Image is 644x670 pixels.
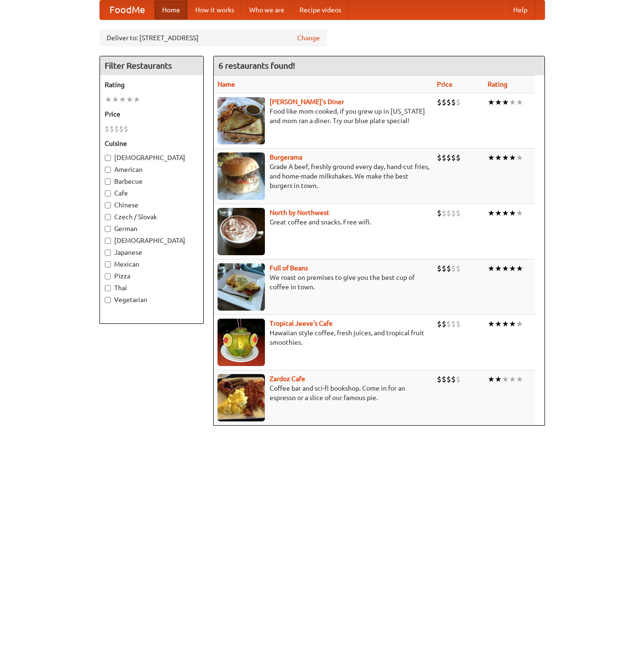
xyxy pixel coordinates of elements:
[506,0,535,19] a: Help
[218,263,265,311] img: beans.jpg
[516,152,523,163] li: ★
[437,208,442,218] li: $
[456,319,461,329] li: $
[446,263,451,274] li: $
[442,319,446,329] li: $
[502,319,509,329] li: ★
[105,155,111,161] input: [DEMOGRAPHIC_DATA]
[509,208,516,218] li: ★
[509,97,516,107] li: ★
[218,152,265,200] img: burgerama.jpg
[105,124,109,134] li: $
[509,263,516,274] li: ★
[437,263,442,274] li: $
[119,124,124,134] li: $
[218,208,265,255] img: north.jpg
[105,202,111,208] input: Chinese
[105,153,199,162] label: [DEMOGRAPHIC_DATA]
[451,152,456,163] li: $
[100,56,203,75] h4: Filter Restaurants
[442,374,446,384] li: $
[114,124,119,134] li: $
[105,94,112,105] li: ★
[188,0,242,19] a: How it works
[451,208,456,218] li: $
[456,208,461,218] li: $
[133,94,140,105] li: ★
[495,208,502,218] li: ★
[297,33,320,43] a: Change
[442,152,446,163] li: $
[105,261,111,268] input: Mexican
[488,97,495,107] li: ★
[437,374,442,384] li: $
[451,374,456,384] li: $
[502,263,509,274] li: ★
[105,259,199,269] label: Mexican
[270,153,302,161] a: Burgerama
[105,167,111,173] input: American
[509,374,516,384] li: ★
[516,263,523,274] li: ★
[270,320,333,327] a: Tropical Jeeve's Cafe
[218,217,429,227] p: Great coffee and snacks. Free wifi.
[218,374,265,421] img: zardoz.jpg
[105,236,199,245] label: [DEMOGRAPHIC_DATA]
[516,208,523,218] li: ★
[270,98,344,106] a: [PERSON_NAME]'s Diner
[502,97,509,107] li: ★
[442,208,446,218] li: $
[502,152,509,163] li: ★
[488,152,495,163] li: ★
[270,375,305,383] a: Zardoz Cafe
[446,319,451,329] li: $
[495,263,502,274] li: ★
[488,319,495,329] li: ★
[218,80,235,88] a: Name
[105,80,199,89] h5: Rating
[437,97,442,107] li: $
[105,248,199,257] label: Japanese
[446,97,451,107] li: $
[242,0,292,19] a: Who we are
[105,238,111,244] input: [DEMOGRAPHIC_DATA]
[112,94,119,105] li: ★
[105,297,111,303] input: Vegetarian
[495,374,502,384] li: ★
[446,208,451,218] li: $
[218,97,265,144] img: sallys.jpg
[218,273,429,292] p: We roast on premises to give you the best cup of coffee in town.
[105,177,199,186] label: Barbecue
[105,271,199,281] label: Pizza
[495,97,502,107] li: ★
[516,97,523,107] li: ★
[488,374,495,384] li: ★
[502,208,509,218] li: ★
[105,165,199,174] label: American
[437,152,442,163] li: $
[126,94,133,105] li: ★
[105,283,199,293] label: Thai
[218,384,429,402] p: Coffee bar and sci-fi bookshop. Come in for an espresso or a slice of our famous pie.
[456,374,461,384] li: $
[105,285,111,291] input: Thai
[451,319,456,329] li: $
[456,152,461,163] li: $
[119,94,126,105] li: ★
[154,0,188,19] a: Home
[218,328,429,347] p: Hawaiian style coffee, fresh juices, and tropical fruit smoothies.
[218,61,295,70] ng-pluralize: 6 restaurants found!
[105,224,199,233] label: German
[218,107,429,125] p: Food like mom cooked, if you grew up in [US_STATE] and mom ran a diner. Try our blue plate special!
[292,0,349,19] a: Recipe videos
[442,263,446,274] li: $
[105,226,111,232] input: German
[109,124,114,134] li: $
[105,200,199,210] label: Chinese
[456,263,461,274] li: $
[105,109,199,119] h5: Price
[270,264,308,272] a: Full of Beans
[105,139,199,148] h5: Cuisine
